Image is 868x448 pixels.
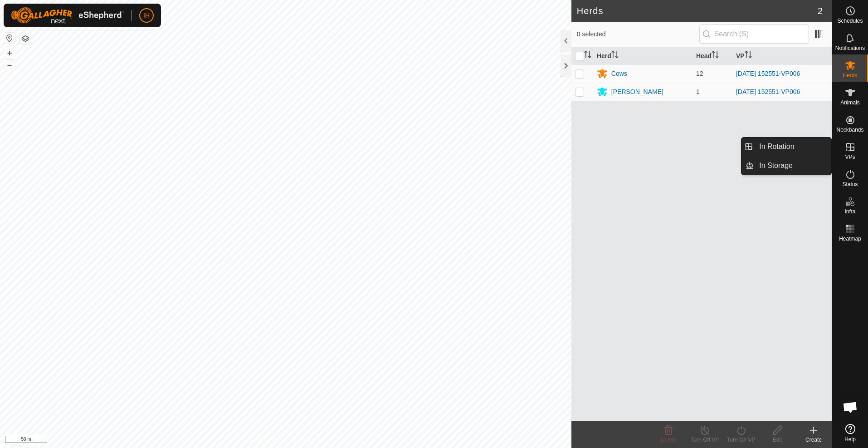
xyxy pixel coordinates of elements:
[837,18,863,24] span: Schedules
[4,59,15,70] button: –
[584,52,591,59] p-sorticon: Activate to sort
[4,48,15,59] button: +
[696,70,703,77] span: 12
[736,88,800,95] a: [DATE] 152551-VP006
[712,52,719,59] p-sorticon: Activate to sort
[611,69,627,79] div: Cows
[692,47,732,65] th: Head
[11,7,124,24] img: Gallagher Logo
[143,11,150,20] span: IH
[759,141,794,152] span: In Rotation
[844,437,856,442] span: Help
[741,138,831,156] li: In Rotation
[759,160,793,171] span: In Storage
[250,436,284,444] a: Privacy Policy
[832,420,868,446] a: Help
[818,4,823,18] span: 2
[577,30,699,39] span: 0 selected
[593,47,692,65] th: Herd
[696,88,700,95] span: 1
[687,436,723,444] div: Turn Off VP
[754,157,831,175] a: In Storage
[839,236,861,241] span: Heatmap
[795,436,832,444] div: Create
[844,209,855,214] span: Infra
[754,138,831,156] a: In Rotation
[4,33,15,44] button: Reset Map
[837,394,864,421] div: Open chat
[20,33,31,44] button: Map Layers
[736,70,800,77] a: [DATE] 152551-VP006
[845,154,855,160] span: VPs
[842,182,858,187] span: Status
[732,47,832,65] th: VP
[295,436,322,444] a: Contact Us
[843,73,857,78] span: Herds
[840,100,860,105] span: Animals
[611,87,663,97] div: [PERSON_NAME]
[741,157,831,175] li: In Storage
[835,45,865,51] span: Notifications
[723,436,759,444] div: Turn On VP
[661,437,677,443] span: Delete
[611,52,619,59] p-sorticon: Activate to sort
[699,25,809,44] input: Search (S)
[836,127,863,133] span: Neckbands
[759,436,795,444] div: Edit
[745,52,752,59] p-sorticon: Activate to sort
[577,5,818,16] h2: Herds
